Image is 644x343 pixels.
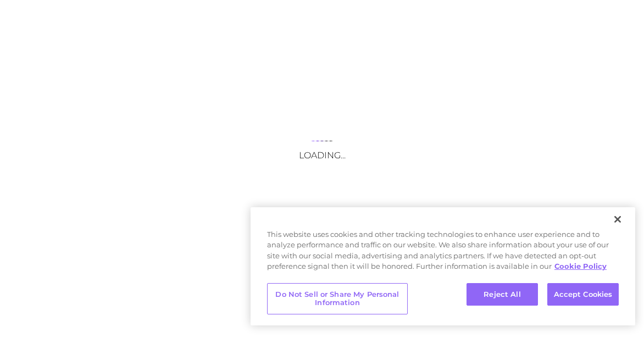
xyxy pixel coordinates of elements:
button: Close [606,207,630,231]
div: This website uses cookies and other tracking technologies to enhance user experience and to analy... [251,229,635,278]
button: Reject All [467,283,538,306]
div: Privacy [251,207,635,325]
h3: Loading... [212,150,432,161]
button: Do Not Sell or Share My Personal Information, Opens the preference center dialog [267,283,408,314]
a: More information about your privacy, opens in a new tab [554,262,607,270]
div: Cookie banner [251,207,635,325]
button: Accept Cookies [547,283,619,306]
